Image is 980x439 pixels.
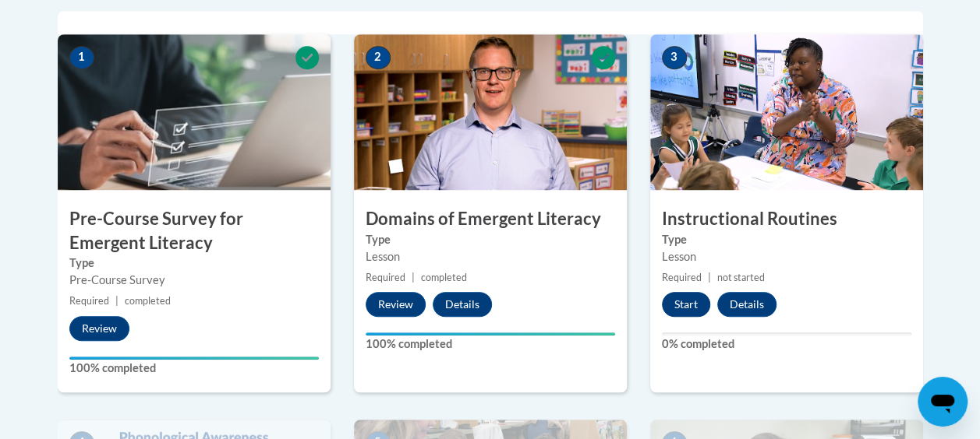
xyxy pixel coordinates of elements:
[69,255,319,272] label: Type
[58,34,331,190] img: Course Image
[708,272,711,283] span: |
[366,272,405,283] span: Required
[662,231,911,248] label: Type
[366,335,615,353] label: 100% completed
[662,272,702,283] span: Required
[650,34,923,190] img: Course Image
[69,360,319,377] label: 100% completed
[662,46,687,69] span: 3
[125,295,171,307] span: completed
[421,272,467,283] span: completed
[69,272,319,289] div: Pre-Course Survey
[366,46,391,69] span: 2
[662,292,710,317] button: Start
[366,292,426,317] button: Review
[354,207,627,231] h3: Domains of Emergent Literacy
[717,292,777,317] button: Details
[69,316,129,341] button: Review
[354,34,627,190] img: Course Image
[662,248,911,265] div: Lesson
[69,356,319,360] div: Your progress
[366,248,615,265] div: Lesson
[69,295,109,307] span: Required
[433,292,492,317] button: Details
[366,231,615,248] label: Type
[918,377,968,427] iframe: Button to launch messaging window
[717,272,765,283] span: not started
[662,335,911,353] label: 0% completed
[58,207,331,255] h3: Pre-Course Survey for Emergent Literacy
[412,272,415,283] span: |
[366,332,615,335] div: Your progress
[115,295,119,307] span: |
[69,46,94,69] span: 1
[650,207,923,231] h3: Instructional Routines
